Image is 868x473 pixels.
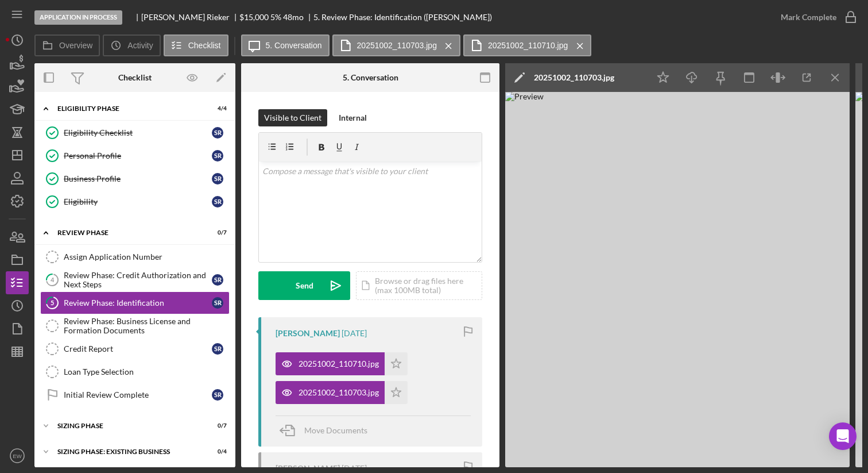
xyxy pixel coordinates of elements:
a: EligibilitySR [40,190,230,213]
div: Personal Profile [64,151,212,160]
a: Business ProfileSR [40,167,230,190]
span: Move Documents [304,425,367,435]
div: 0 / 7 [206,229,227,236]
label: 20251002_110710.jpg [488,41,568,50]
a: Assign Application Number [40,245,230,268]
button: 20251002_110703.jpg [332,34,460,56]
span: $15,000 [239,12,269,22]
button: 20251002_110703.jpg [276,381,408,404]
div: S R [212,150,223,161]
div: Review Phase: Identification [64,298,212,307]
div: 20251002_110703.jpg [534,73,614,82]
div: Sizing Phase [57,422,198,429]
button: Visible to Client [258,109,327,126]
button: Overview [34,34,100,56]
div: S R [212,343,223,355]
div: Credit Report [64,344,212,353]
div: S R [212,127,223,139]
a: Eligibility ChecklistSR [40,121,230,144]
label: 5. Conversation [266,41,322,50]
label: Overview [59,41,92,50]
div: SIZING PHASE: EXISTING BUSINESS [57,448,198,455]
a: 4Review Phase: Credit Authorization and Next StepsSR [40,268,230,291]
div: Initial Review Complete [64,390,212,399]
div: Assign Application Number [64,252,229,262]
div: 4 / 4 [206,105,227,112]
button: Move Documents [276,416,379,445]
div: Application In Process [34,10,122,25]
div: [PERSON_NAME] Rieker [141,13,239,22]
div: S R [212,389,223,401]
div: S R [212,196,223,207]
label: Checklist [188,41,221,50]
a: Loan Type Selection [40,360,230,383]
div: Eligibility Phase [57,105,198,112]
a: 5Review Phase: IdentificationSR [40,291,230,314]
div: 0 / 4 [206,448,227,455]
div: 48 mo [283,13,304,22]
div: [PERSON_NAME] [276,464,340,473]
div: Visible to Client [264,109,321,126]
div: S R [212,173,223,184]
button: 20251002_110710.jpg [463,34,591,56]
tspan: 5 [51,299,54,306]
button: Internal [333,109,373,126]
label: Activity [127,41,153,50]
button: Send [258,271,350,300]
button: EW [6,444,29,467]
div: 5. Review Phase: Identification ([PERSON_NAME]) [313,13,492,22]
button: Mark Complete [769,6,862,29]
div: S R [212,274,223,286]
a: Personal ProfileSR [40,144,230,167]
div: Eligibility Checklist [64,128,212,137]
div: 20251002_110703.jpg [299,388,379,397]
div: Open Intercom Messenger [829,422,857,450]
button: Checklist [164,34,228,56]
div: Loan Type Selection [64,367,229,376]
div: Eligibility [64,197,212,206]
div: [PERSON_NAME] [276,329,340,338]
text: EW [13,453,22,459]
div: Internal [339,109,367,126]
a: Initial Review CompleteSR [40,383,230,406]
time: 2025-10-02 18:04 [342,464,367,473]
div: Send [296,271,313,300]
a: Credit ReportSR [40,337,230,360]
div: Review Phase: Credit Authorization and Next Steps [64,271,212,289]
div: 20251002_110710.jpg [299,359,379,368]
tspan: 4 [51,276,55,283]
div: Business Profile [64,174,212,183]
a: Review Phase: Business License and Formation Documents [40,314,230,337]
label: 20251002_110703.jpg [357,41,437,50]
button: 5. Conversation [241,34,330,56]
img: Preview [505,92,850,467]
div: S R [212,297,223,309]
button: Activity [103,34,160,56]
div: REVIEW PHASE [57,229,198,236]
time: 2025-10-02 18:07 [342,329,367,338]
div: 0 / 7 [206,422,227,429]
div: 5 % [270,13,281,22]
div: Mark Complete [781,6,836,29]
div: Review Phase: Business License and Formation Documents [64,317,229,335]
div: Checklist [118,73,152,82]
div: 5. Conversation [343,73,398,82]
button: 20251002_110710.jpg [276,352,408,375]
